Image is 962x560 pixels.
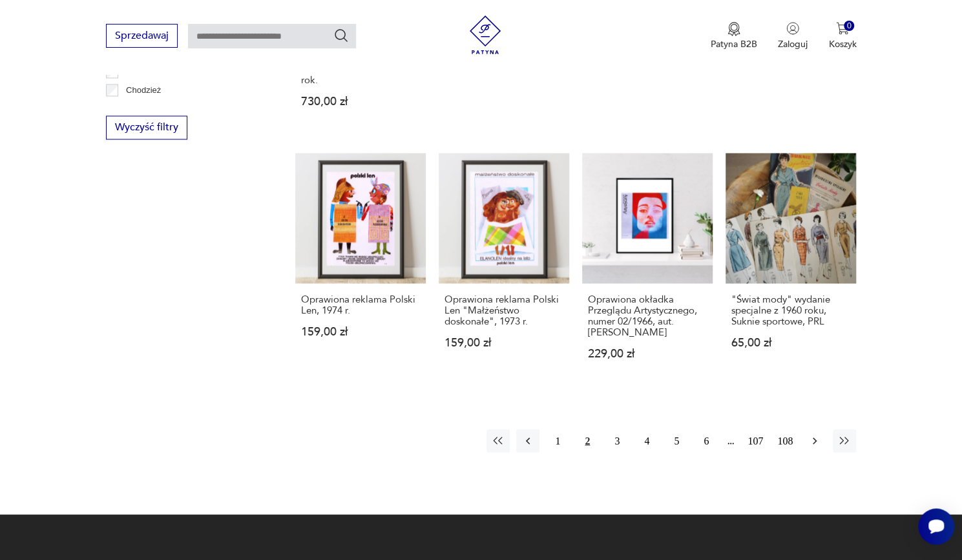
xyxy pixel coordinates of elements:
[773,429,797,452] button: 108
[582,153,713,384] a: Oprawiona okładka Przeglądu Artystycznego, numer 02/1966, aut. Lucjan MianowskiOprawiona okładka ...
[635,429,658,452] button: 4
[786,22,799,35] img: Ikonka użytkownika
[444,337,563,348] p: 159,00 zł
[126,83,161,97] p: Chodzież
[665,429,688,452] button: 5
[711,38,757,50] p: Patyna B2B
[744,429,767,452] button: 107
[836,22,849,35] img: Ikona koszyka
[778,22,808,50] button: Zaloguj
[301,326,420,337] p: 159,00 zł
[588,63,707,74] p: 170,00 zł
[605,429,629,452] button: 3
[828,22,856,50] button: 0Koszyk
[444,294,563,326] h3: Oprawiona reklama Polski Len "Małżeństwo doskonałe", 1973 r.
[727,22,740,36] img: Ikona medalu
[711,22,757,50] a: Ikona medaluPatyna B2B
[844,21,855,32] div: 0
[711,22,757,50] button: Patyna B2B
[731,294,850,326] h3: "Świat mody" wydanie specjalne z 1960 roku, Suknie sportowe, PRL
[126,101,158,115] p: Ćmielów
[778,38,808,50] p: Zaloguj
[918,508,954,545] iframe: Smartsupp widget button
[301,20,420,86] h3: Kolekcjonerski album [PERSON_NAME]: Ölfarben / Oilcolors [DATE]-[DATE] - signed edition, Szwajcar...
[466,15,505,54] img: Patyna - sklep z meblami i dekoracjami vintage
[588,348,707,359] p: 229,00 zł
[301,96,420,107] p: 730,00 zł
[333,28,349,43] button: Szukaj
[106,32,178,41] a: Sprzedawaj
[576,429,599,452] button: 2
[828,38,856,50] p: Koszyk
[546,429,569,452] button: 1
[295,153,426,384] a: Oprawiona reklama Polski Len, 1974 r.Oprawiona reklama Polski Len, 1974 r.159,00 zł
[106,115,187,139] button: Wyczyść filtry
[106,24,178,48] button: Sprzedawaj
[731,63,850,74] p: 149,00 zł
[439,153,569,384] a: Oprawiona reklama Polski Len "Małżeństwo doskonałe", 1973 r.Oprawiona reklama Polski Len "Małżeńs...
[726,153,856,384] a: "Świat mody" wydanie specjalne z 1960 roku, Suknie sportowe, PRL"Świat mody" wydanie specjalne z ...
[301,294,420,315] h3: Oprawiona reklama Polski Len, 1974 r.
[588,294,707,337] h3: Oprawiona okładka Przeglądu Artystycznego, numer 02/1966, aut. [PERSON_NAME]
[731,337,850,348] p: 65,00 zł
[695,429,718,452] button: 6
[444,63,563,74] p: 450,00 zł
